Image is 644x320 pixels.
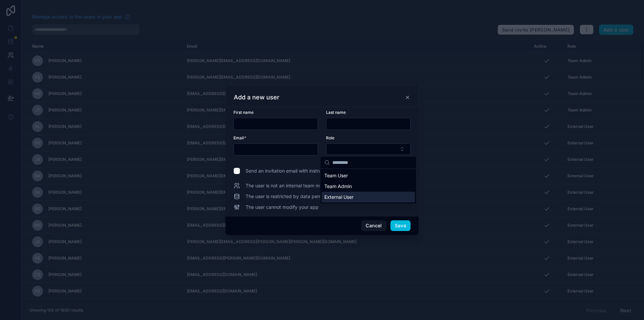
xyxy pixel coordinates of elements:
button: Cancel [361,220,386,231]
span: First name [233,110,254,115]
span: Last name [326,110,346,115]
span: Send an invitation email with instructions to log in [246,168,353,174]
input: Send an invitation email with instructions to log in [233,168,240,174]
button: Select Button [326,143,411,155]
span: The user cannot modify your app [246,204,319,211]
span: Team Admin [324,183,352,190]
span: Email [233,135,244,140]
button: Save [390,220,411,231]
span: Team User [324,172,348,179]
span: The user is restricted by data permissions [246,193,337,200]
span: Role [326,135,334,140]
span: External User [324,194,354,200]
span: The user is not an internal team member [246,182,334,189]
h3: Add a new user [234,93,279,101]
div: Suggestions [320,169,416,204]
